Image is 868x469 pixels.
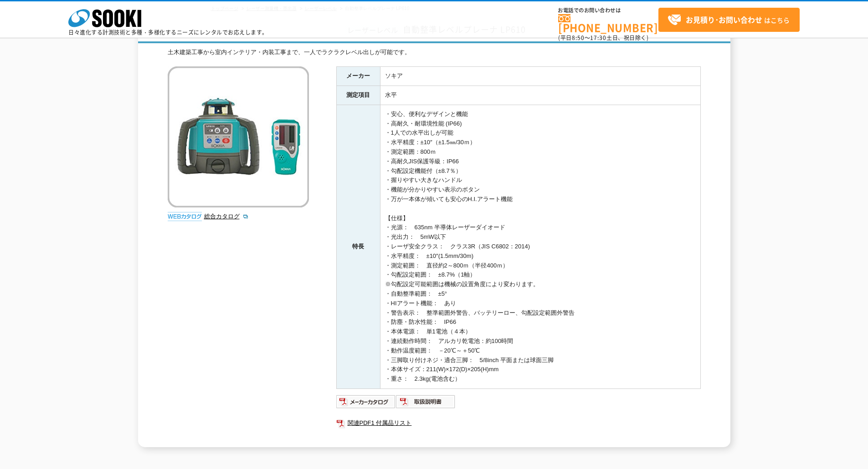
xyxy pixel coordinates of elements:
img: メーカーカタログ [336,394,396,409]
span: お電話でのお問い合わせは [558,8,658,13]
a: 取扱説明書 [396,400,456,407]
span: 17:30 [590,34,606,42]
a: 関連PDF1 付属品リスト [336,417,701,429]
th: 測定項目 [336,86,380,105]
td: ・安心、便利なデザインと機能 ・高耐久・耐環境性能 (IP66) ・1人での水平出しが可能 ・水平精度：±10″（±1.5㎜/30ｍ） ・測定範囲：800ｍ ・高耐久JIS保護等級：IP66 ・... [380,105,700,388]
span: 8:50 [572,34,585,42]
th: メーカー [336,67,380,86]
a: メーカーカタログ [336,400,396,407]
span: (平日 ～ 土日、祝日除く) [558,34,648,42]
td: 水平 [380,86,700,105]
div: 土木建築工事から室内インテリア・内装工事まで、一人でラクラクレベル出しが可能です。 [168,48,701,57]
th: 特長 [336,105,380,388]
p: 日々進化する計測技術と多種・多様化するニーズにレンタルでお応えします。 [68,30,268,35]
img: 自動整準レベルプレーナ LP610 [168,66,309,207]
img: 取扱説明書 [396,394,456,409]
a: お見積り･お問い合わせはこちら [658,8,800,32]
a: [PHONE_NUMBER] [558,14,658,33]
span: はこちら [668,13,790,27]
img: webカタログ [168,212,202,221]
td: ソキア [380,67,700,86]
a: 総合カタログ [204,213,249,220]
strong: お見積り･お問い合わせ [686,14,762,25]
